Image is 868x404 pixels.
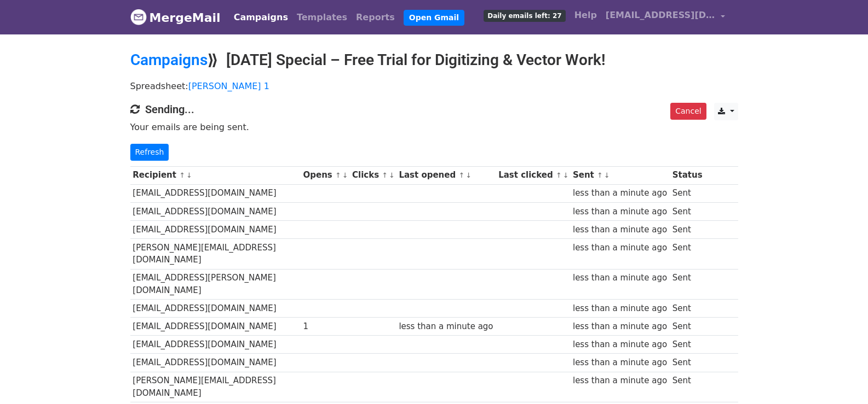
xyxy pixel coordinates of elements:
[342,171,348,179] a: ↓
[573,302,667,315] div: less than a minute ago
[292,7,352,28] a: Templates
[179,171,185,179] a: ↑
[130,184,301,202] td: [EMAIL_ADDRESS][DOMAIN_NAME]
[349,166,396,184] th: Clicks
[670,103,706,120] a: Cancel
[573,374,667,387] div: less than a minute ago
[573,224,667,236] div: less than a minute ago
[130,202,301,220] td: [EMAIL_ADDRESS][DOMAIN_NAME]
[130,51,738,69] h2: ⟫ [DATE] Special – Free Trial for Digitizing & Vector Work!
[670,354,705,372] td: Sent
[573,242,667,254] div: less than a minute ago
[130,220,301,238] td: [EMAIL_ADDRESS][DOMAIN_NAME]
[670,184,705,202] td: Sent
[130,103,738,116] h4: Sending...
[496,166,570,184] th: Last clicked
[556,171,562,179] a: ↑
[130,318,301,336] td: [EMAIL_ADDRESS][DOMAIN_NAME]
[382,171,388,179] a: ↑
[670,166,705,184] th: Status
[670,300,705,318] td: Sent
[301,166,350,184] th: Opens
[484,10,565,22] span: Daily emails left: 27
[130,6,221,29] a: MergeMail
[130,51,208,69] a: Campaigns
[604,171,610,179] a: ↓
[130,238,301,269] td: [PERSON_NAME][EMAIL_ADDRESS][DOMAIN_NAME]
[597,171,603,179] a: ↑
[130,144,169,161] a: Refresh
[130,9,147,25] img: MergeMail logo
[670,220,705,238] td: Sent
[130,121,738,133] p: Your emails are being sent.
[573,272,667,284] div: less than a minute ago
[130,80,738,92] p: Spreadsheet:
[573,356,667,369] div: less than a minute ago
[670,372,705,402] td: Sent
[352,7,399,28] a: Reports
[670,269,705,300] td: Sent
[303,320,347,333] div: 1
[130,166,301,184] th: Recipient
[573,206,667,218] div: less than a minute ago
[229,7,292,28] a: Campaigns
[670,202,705,220] td: Sent
[479,4,570,26] a: Daily emails left: 27
[130,372,301,402] td: [PERSON_NAME][EMAIL_ADDRESS][DOMAIN_NAME]
[186,171,192,179] a: ↓
[573,338,667,351] div: less than a minute ago
[573,187,667,200] div: less than a minute ago
[670,336,705,354] td: Sent
[130,336,301,354] td: [EMAIL_ADDRESS][DOMAIN_NAME]
[573,320,667,333] div: less than a minute ago
[606,9,715,22] span: [EMAIL_ADDRESS][DOMAIN_NAME]
[570,166,670,184] th: Sent
[570,4,601,26] a: Help
[130,354,301,372] td: [EMAIL_ADDRESS][DOMAIN_NAME]
[404,10,464,26] a: Open Gmail
[670,318,705,336] td: Sent
[813,352,868,404] iframe: Chat Widget
[188,81,269,91] a: [PERSON_NAME] 1
[670,238,705,269] td: Sent
[601,4,729,30] a: [EMAIL_ADDRESS][DOMAIN_NAME]
[563,171,569,179] a: ↓
[130,300,301,318] td: [EMAIL_ADDRESS][DOMAIN_NAME]
[396,166,496,184] th: Last opened
[335,171,341,179] a: ↑
[399,320,493,333] div: less than a minute ago
[130,269,301,300] td: [EMAIL_ADDRESS][PERSON_NAME][DOMAIN_NAME]
[389,171,395,179] a: ↓
[458,171,464,179] a: ↑
[465,171,472,179] a: ↓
